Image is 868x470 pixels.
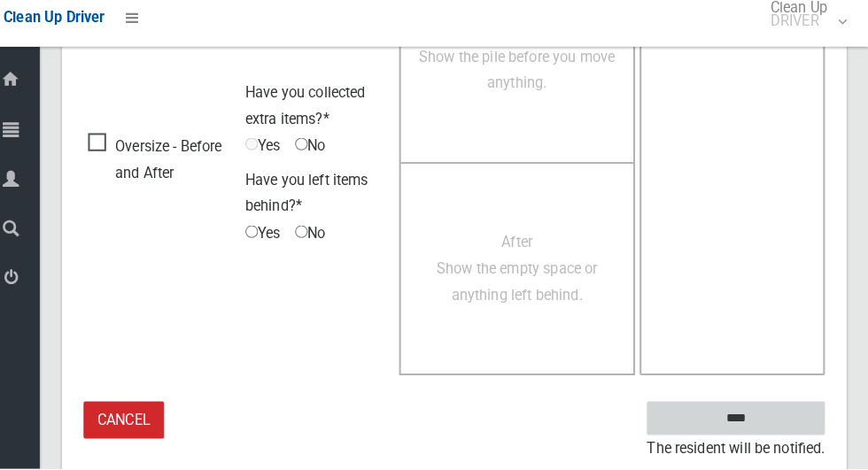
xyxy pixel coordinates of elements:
span: Have you collected extra items?* [258,93,376,136]
a: Clean Up Driver [21,15,120,42]
a: Cancel [99,405,178,441]
small: The resident will be notified. [651,437,825,464]
span: Oversize - Before and After [104,142,249,194]
span: No [306,141,337,167]
span: Before Show the pile before you move anything. [428,32,620,101]
span: After Show the empty space or anything left behind. [445,240,602,309]
span: Clean Up Driver [21,19,120,36]
span: No [306,227,337,253]
span: Yes [258,141,292,167]
small: DRIVER [772,25,828,38]
span: Clean Up [763,12,846,38]
span: Have you left items behind?* [258,179,378,222]
span: Yes [258,227,292,253]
